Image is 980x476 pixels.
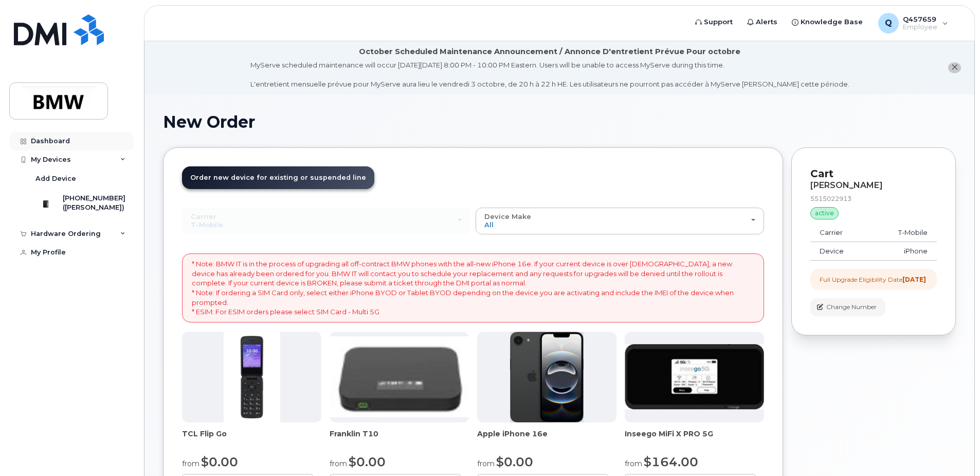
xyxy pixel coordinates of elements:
[820,275,926,284] div: Full Upgrade Eligibility Date
[182,429,321,449] div: TCL Flip Go
[870,224,937,242] td: T-Mobile
[349,454,386,469] span: $0.00
[810,194,937,203] div: 5515022913
[330,336,469,417] img: t10.jpg
[190,174,366,181] span: Order new device for existing or suspended line
[477,459,495,468] small: from
[510,332,584,422] img: iphone16e.png
[902,276,926,283] strong: [DATE]
[810,242,870,261] td: Device
[330,459,347,468] small: from
[330,429,469,449] div: Franklin T10
[810,181,937,190] div: [PERSON_NAME]
[224,332,280,422] img: TCL_FLIP_MODE.jpg
[644,454,698,469] span: $164.00
[201,454,238,469] span: $0.00
[625,344,764,410] img: cut_small_inseego_5G.jpg
[810,298,885,316] button: Change Number
[810,207,839,219] div: active
[810,224,870,242] td: Carrier
[182,459,199,468] small: from
[625,429,764,449] div: Inseego MiFi X PRO 5G
[948,62,961,73] button: close notification
[477,429,616,449] div: Apple iPhone 16e
[250,60,849,89] div: MyServe scheduled maintenance will occur [DATE][DATE] 8:00 PM - 10:00 PM Eastern. Users will be u...
[359,46,740,57] div: October Scheduled Maintenance Announcement / Annonce D'entretient Prévue Pour octobre
[810,166,937,181] p: Cart
[163,113,956,131] h1: New Order
[625,459,642,468] small: from
[870,242,937,261] td: iPhone
[484,220,494,229] span: All
[192,259,754,316] p: * Note: BMW IT is in the process of upgrading all off-contract BMW phones with the all-new iPhone...
[476,208,764,234] button: Device Make All
[935,431,972,468] iframe: Messenger Launcher
[826,302,877,312] span: Change Number
[496,454,533,469] span: $0.00
[484,212,531,220] span: Device Make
